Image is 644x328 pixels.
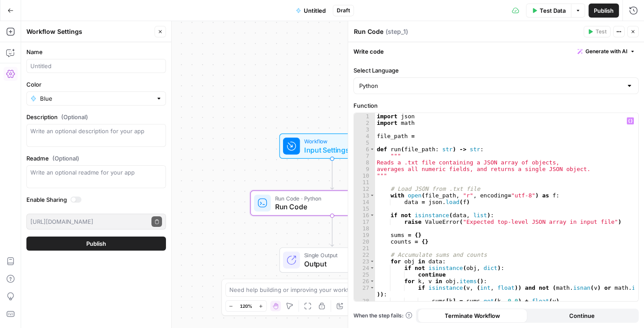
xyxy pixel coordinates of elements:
[30,62,162,70] input: Untitled
[354,159,375,166] div: 8
[354,219,375,225] div: 17
[304,145,357,155] span: Input Settings
[275,201,386,212] span: Run Code
[370,284,375,291] span: Toggle code folding, rows 27 through 29
[353,66,639,75] label: Select Language
[526,4,571,18] button: Test Data
[354,172,375,179] div: 10
[354,27,383,36] textarea: Run Code
[331,158,334,189] g: Edge from start to step_1
[354,265,375,271] div: 24
[354,179,375,186] div: 11
[26,154,166,163] label: Readme
[354,166,375,172] div: 9
[26,237,166,251] button: Publish
[354,251,375,258] div: 22
[275,194,386,202] span: Run Code · Python
[370,278,375,284] span: Toggle code folding, rows 26 through 29
[370,146,375,153] span: Toggle code folding, rows 6 through 35
[354,153,375,159] div: 7
[337,7,350,15] span: Draft
[540,6,566,15] span: Test Data
[354,146,375,153] div: 6
[354,113,375,120] div: 1
[589,4,619,18] button: Publish
[26,195,166,204] label: Enable Sharing
[354,225,375,232] div: 18
[370,265,375,271] span: Toggle code folding, rows 24 through 25
[354,298,375,304] div: 28
[304,6,326,15] span: Untitled
[240,302,252,310] span: 120%
[596,28,607,36] span: Test
[354,126,375,133] div: 3
[354,192,375,199] div: 13
[574,46,639,57] button: Generate with AI
[386,27,408,36] span: ( step_1 )
[331,215,334,246] g: Edge from step_1 to end
[354,278,375,284] div: 26
[250,190,414,216] div: Run Code · PythonRun CodeStep 1
[445,311,500,320] span: Terminate Workflow
[353,101,639,110] label: Function
[354,212,375,219] div: 16
[354,133,375,139] div: 4
[26,27,152,36] div: Workflow Settings
[370,192,375,199] span: Toggle code folding, rows 13 through 14
[61,113,88,121] span: (Optional)
[354,232,375,238] div: 19
[304,259,362,269] span: Output
[585,47,627,55] span: Generate with AI
[354,186,375,192] div: 12
[354,205,375,212] div: 15
[354,199,375,205] div: 14
[370,258,375,265] span: Toggle code folding, rows 23 through 29
[304,251,362,259] span: Single Output
[569,311,595,320] span: Continue
[348,42,644,60] div: Write code
[354,245,375,251] div: 21
[594,6,614,15] span: Publish
[250,133,414,159] div: WorkflowInput SettingsInputs
[354,271,375,278] div: 25
[26,47,166,56] label: Name
[291,4,331,18] button: Untitled
[354,238,375,245] div: 20
[584,26,611,37] button: Test
[527,309,637,323] button: Continue
[26,113,166,121] label: Description
[370,212,375,219] span: Toggle code folding, rows 16 through 17
[354,139,375,146] div: 5
[354,258,375,265] div: 23
[359,81,622,90] input: Python
[354,284,375,298] div: 27
[40,94,152,103] input: Blue
[26,80,166,89] label: Color
[52,154,79,163] span: (Optional)
[353,312,412,320] a: When the step fails:
[304,137,357,146] span: Workflow
[354,120,375,126] div: 2
[86,239,106,248] span: Publish
[250,248,414,273] div: Single OutputOutputEnd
